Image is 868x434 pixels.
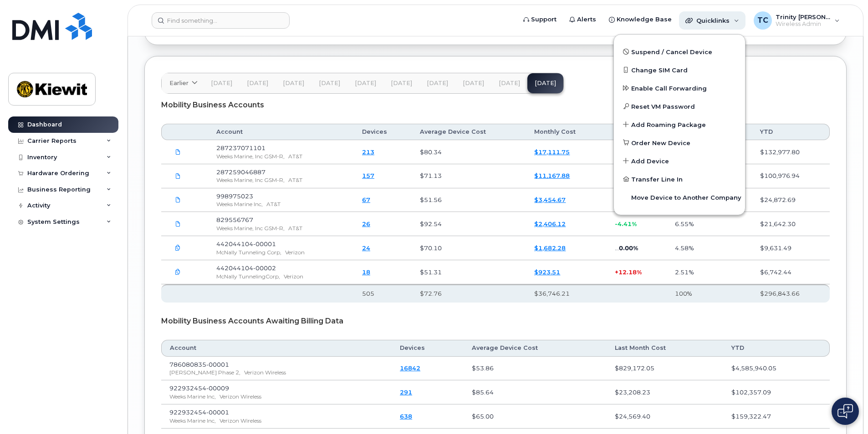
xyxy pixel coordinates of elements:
[169,384,229,392] span: 922932454-00009
[617,15,672,24] span: Knowledge Base
[392,340,464,356] th: Devices
[319,80,340,87] span: [DATE]
[463,80,484,87] span: [DATE]
[288,177,302,183] span: AT&T
[216,144,266,151] span: 287237071101
[412,260,526,284] td: $51.31
[169,216,187,232] a: Kiewit.829556767_20250802_F.pdf
[412,164,526,188] td: $71.13
[499,80,520,87] span: [DATE]
[534,172,570,179] a: $11,167.88
[752,260,830,284] td: $6,742.44
[266,201,281,207] span: AT&T
[362,244,370,252] a: 24
[602,10,678,29] a: Knowledge Base
[169,417,216,424] span: Weeks Marine Inc,
[169,144,187,160] a: Kiewit.287237071101_20250802_F.pdf
[464,404,607,429] td: $65.00
[427,80,448,87] span: [DATE]
[752,188,830,212] td: $24,872.69
[776,13,830,20] span: Trinity [PERSON_NAME]
[531,15,557,24] span: Support
[752,236,830,260] td: $9,631.49
[355,80,376,87] span: [DATE]
[723,357,830,381] td: $4,585,940.05
[169,369,240,376] span: [PERSON_NAME] Phase 2,
[526,284,607,303] th: $36,746.21
[631,84,707,93] span: Enable Call Forwarding
[169,168,187,184] a: Kiewit.287259046887_20250802_F.pdf
[412,140,526,164] td: $80.34
[412,188,526,212] td: $51.56
[615,244,619,252] span: ...
[284,273,303,280] span: Verizon
[614,134,745,152] a: Order New Device
[161,310,830,333] div: Mobility Business Accounts Awaiting Billing Data
[667,260,751,284] td: 2.51%
[752,212,830,236] td: $21,642.30
[577,15,596,24] span: Alerts
[216,168,266,176] span: 287259046887
[216,264,276,272] span: 442044104-00002
[607,340,724,356] th: Last Month Cost
[631,139,690,148] span: Order New Device
[216,240,276,247] span: 442044104-00001
[216,153,285,160] span: Weeks Marine, Inc GSM-R,
[534,148,570,156] a: $17,111.75
[615,220,637,227] span: -4.41%
[362,196,370,203] a: 67
[354,124,412,140] th: Devices
[776,20,830,28] span: Wireless Admin
[837,404,853,419] img: Open chat
[362,172,374,179] a: 157
[631,121,706,130] span: Add Roaming Package
[464,357,607,381] td: $53.86
[752,164,830,188] td: $100,976.94
[607,380,724,404] td: $23,208.23
[526,124,607,140] th: Monthly Cost
[563,10,602,29] a: Alerts
[391,80,412,87] span: [DATE]
[400,389,412,396] a: 291
[412,212,526,236] td: $92.54
[400,364,420,372] a: 16842
[162,73,204,93] a: Earlier
[464,340,607,356] th: Average Device Cost
[534,196,566,203] a: $3,454.67
[747,11,846,30] div: Trinity Corcoran
[631,48,712,57] span: Suspend / Cancel Device
[631,102,695,111] span: Reset VM Password
[752,140,830,164] td: $132,977.80
[216,225,285,232] span: Weeks Marine, Inc GSM-R,
[161,94,830,116] div: Mobility Business Accounts
[211,80,232,87] span: [DATE]
[362,220,370,227] a: 26
[679,11,745,30] div: Quicklinks
[220,417,261,424] span: Verizon Wireless
[152,12,290,29] input: Find something...
[400,413,412,420] a: 638
[667,236,751,260] td: 4.58%
[631,157,669,166] span: Add Device
[631,66,688,75] span: Change SIM Card
[757,15,768,26] span: TC
[412,124,526,140] th: Average Device Cost
[631,175,683,184] span: Transfer Line In
[285,249,305,256] span: Verizon
[412,236,526,260] td: $70.10
[619,244,638,252] span: 0.00%
[362,148,374,156] a: 213
[696,17,730,24] span: Quicklinks
[517,10,563,29] a: Support
[216,192,253,200] span: 998975023
[631,193,741,202] span: Move Device to Another Company
[288,225,302,232] span: AT&T
[412,284,526,303] th: $72.76
[534,220,566,227] a: $2,406.12
[607,404,724,429] td: $24,569.40
[283,80,304,87] span: [DATE]
[752,124,830,140] th: YTD
[723,404,830,429] td: $159,322.47
[534,268,560,276] a: $923.51
[534,244,566,252] a: $1,682.28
